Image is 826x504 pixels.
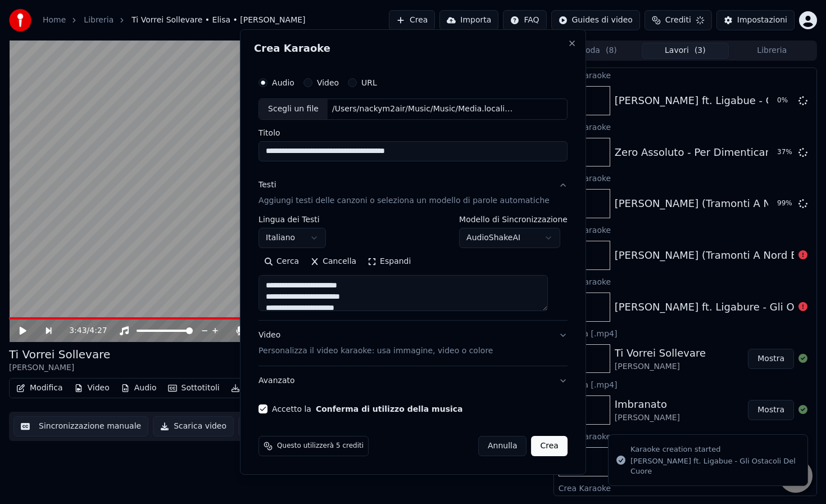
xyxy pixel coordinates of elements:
[258,345,493,357] p: Personalizza il video karaoke: usa immagine, video o colore
[362,253,416,271] button: Espandi
[272,405,462,413] label: Accetto la
[254,43,572,53] h2: Crea Karaoke
[258,215,326,223] label: Lingua dei Testi
[328,103,519,115] div: /Users/nackym2air/Music/Music/Media.localized/Music/Compilations/Soundtrack '96 - 06 (Deluxe Vers...
[478,436,527,456] button: Annulla
[258,253,305,271] button: Cerca
[258,330,493,357] div: Video
[532,436,568,456] button: Crea
[258,215,568,320] div: TestiAggiungi testi delle canzoni o seleziona un modello di parole automatiche
[258,170,568,215] button: TestiAggiungi testi delle canzoni o seleziona un modello di parole automatiche
[259,99,328,119] div: Scegli un file
[258,129,568,137] label: Titolo
[272,79,294,87] label: Audio
[459,215,568,223] label: Modello di Sincronizzazione
[258,179,276,191] div: Testi
[317,79,339,87] label: Video
[316,405,463,413] button: Accetto la
[277,442,364,451] span: Questo utilizzerà 5 crediti
[258,366,568,395] button: Avanzato
[258,195,550,206] p: Aggiungi testi delle canzoni o seleziona un modello di parole automatiche
[258,321,568,366] button: VideoPersonalizza il video karaoke: usa immagine, video o colore
[361,79,377,87] label: URL
[305,253,362,271] button: Cancella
